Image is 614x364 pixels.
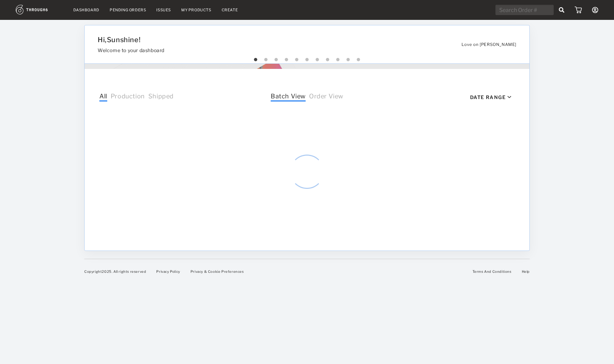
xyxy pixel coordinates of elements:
[345,57,352,63] button: 10
[156,8,171,12] a: Issues
[507,96,511,98] img: icon_caret_down_black.69fb8af9.svg
[84,269,146,274] span: Copyright 2025 . All rights reserved
[355,57,362,63] button: 11
[191,269,244,274] a: Privacy & Cookie Preferences
[309,93,343,101] span: Order View
[110,8,146,12] a: Pending Orders
[222,8,238,12] a: Create
[156,269,180,274] a: Privacy Policy
[98,47,446,53] h3: Welcome to your dashboard
[283,57,290,63] button: 4
[472,269,512,274] a: Terms And Conditions
[314,57,321,63] button: 7
[85,64,530,235] img: 68b8b232-0003-4352-b7e2-3a53cc3ac4a2.gif
[262,57,269,63] button: 2
[522,269,530,274] a: Help
[73,8,99,12] a: Dashboard
[304,57,310,63] button: 6
[16,5,63,14] img: logo.1c10ca64.svg
[462,42,516,47] span: Love on [PERSON_NAME]
[111,93,145,101] span: Production
[181,8,211,12] a: My Products
[575,7,582,13] img: icon_cart.dab5cea1.svg
[324,57,331,63] button: 8
[271,93,306,101] span: Batch View
[148,93,174,101] span: Shipped
[334,57,341,63] button: 9
[293,57,300,63] button: 5
[252,57,259,63] button: 1
[495,5,554,15] input: Search Order #
[98,36,446,44] h1: Hi, Sunshine !
[273,57,280,63] button: 3
[470,94,506,100] div: Date Range
[99,93,107,101] span: All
